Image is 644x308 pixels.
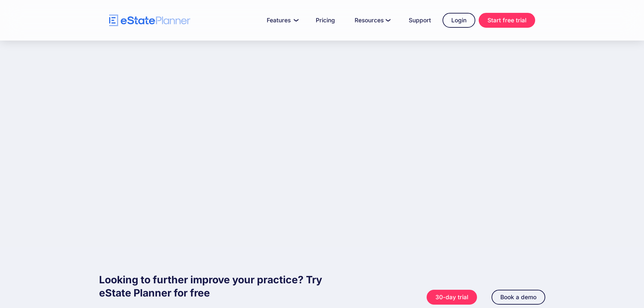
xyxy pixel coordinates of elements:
[492,290,545,305] a: Book a demo
[99,273,322,300] h2: Looking to further improve your practice? Try eState Planner for free
[109,15,190,26] a: home
[443,13,475,28] a: Login
[479,13,535,28] a: Start free trial
[427,290,477,305] a: 30-day trial
[308,14,343,27] a: Pricing
[401,14,439,27] a: Support
[347,14,397,27] a: Resources
[259,14,304,27] a: Features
